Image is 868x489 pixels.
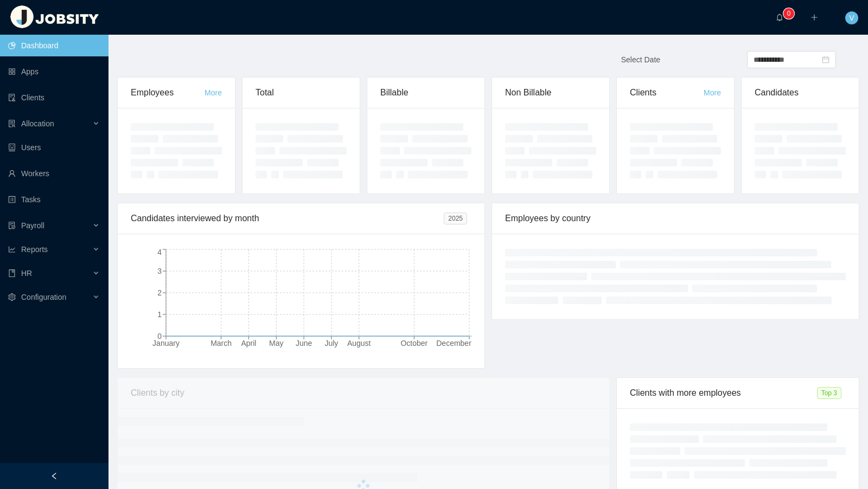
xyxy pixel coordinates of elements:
[296,339,312,348] tspan: June
[157,267,162,275] tspan: 3
[8,293,16,301] i: icon: setting
[8,269,16,277] i: icon: book
[8,120,16,127] i: icon: solution
[630,378,817,408] div: Clients with more employees
[704,88,721,97] a: More
[8,137,100,158] a: icon: robotUsers
[8,61,100,82] a: icon: appstoreApps
[810,14,818,21] i: icon: plus
[817,387,841,399] span: Top 3
[380,78,471,108] div: Billable
[256,78,347,108] div: Total
[157,332,162,340] tspan: 0
[241,339,256,348] tspan: April
[8,246,16,253] i: icon: line-chart
[621,55,660,64] span: Select Date
[755,78,846,108] div: Candidates
[8,87,100,108] a: icon: auditClients
[630,78,704,108] div: Clients
[21,245,48,254] span: Reports
[8,35,100,56] a: icon: pie-chartDashboard
[347,339,371,348] tspan: August
[21,119,54,128] span: Allocation
[400,339,427,348] tspan: October
[157,248,162,256] tspan: 4
[210,339,232,348] tspan: March
[436,339,471,348] tspan: December
[783,8,794,19] sup: 0
[205,88,222,97] a: More
[8,222,16,229] i: icon: file-protect
[324,339,338,348] tspan: July
[822,56,829,63] i: icon: calendar
[152,339,180,348] tspan: January
[8,163,100,184] a: icon: userWorkers
[157,310,162,319] tspan: 1
[157,288,162,297] tspan: 2
[131,203,444,234] div: Candidates interviewed by month
[21,293,66,301] span: Configuration
[444,213,467,224] span: 2025
[505,203,846,234] div: Employees by country
[505,78,596,108] div: Non Billable
[21,221,44,230] span: Payroll
[8,189,100,210] a: icon: profileTasks
[776,14,783,21] i: icon: bell
[269,339,283,348] tspan: May
[849,11,854,24] span: V
[131,78,205,108] div: Employees
[21,269,32,278] span: HR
